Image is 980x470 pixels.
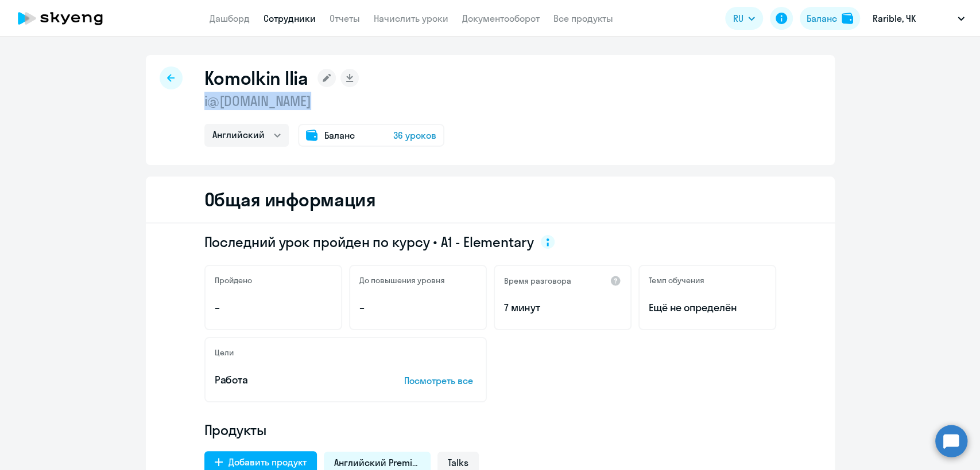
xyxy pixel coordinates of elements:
[807,11,837,25] div: Баланс
[359,275,445,285] h5: До повышения уровня
[404,374,477,387] p: Посмотреть все
[867,5,970,32] button: Rarible, ЧК
[210,13,250,24] a: Дашборд
[800,7,860,30] button: Балансbalance
[204,421,776,439] h4: Продукты
[215,373,369,387] p: Работа
[204,233,534,251] span: Последний урок пройден по курсу • A1 - Elementary
[264,13,316,24] a: Сотрудники
[649,300,766,315] span: Ещё не определён
[504,300,621,315] p: 7 минут
[204,188,376,211] h2: Общая информация
[504,276,571,286] h5: Время разговора
[215,347,234,358] h5: Цели
[228,455,307,469] div: Добавить продукт
[649,275,704,285] h5: Темп обучения
[324,128,355,142] span: Баланс
[204,92,444,110] p: i@[DOMAIN_NAME]
[725,7,763,30] button: RU
[334,456,420,469] span: Английский Premium
[462,13,540,24] a: Документооборот
[215,275,252,285] h5: Пройдено
[204,66,308,89] h1: Komolkin Ilia
[359,300,477,315] p: –
[553,13,613,24] a: Все продукты
[842,13,853,24] img: balance
[215,300,332,315] p: –
[448,456,468,469] span: Talks
[873,11,916,25] p: Rarible, ЧК
[374,13,448,24] a: Начислить уроки
[393,128,436,142] span: 36 уроков
[733,11,743,25] span: RU
[330,13,360,24] a: Отчеты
